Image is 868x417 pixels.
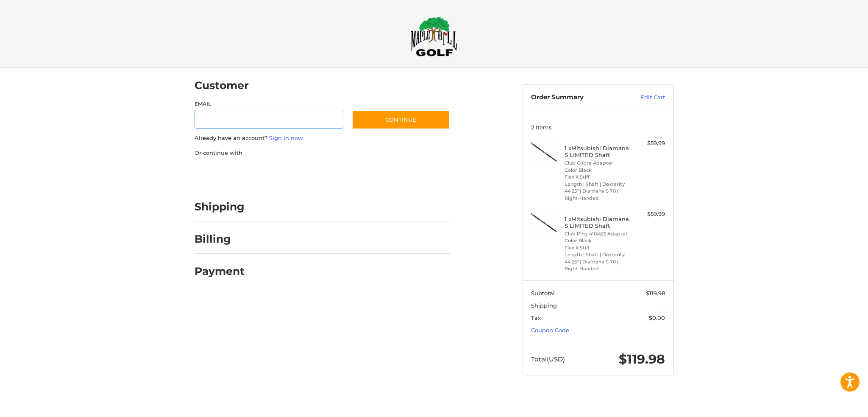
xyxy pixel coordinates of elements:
li: Club Ping 410/425 Adapter [565,230,629,238]
span: $0.00 [649,314,665,321]
span: Tax [531,314,541,321]
li: Length | Shaft | Dexterity 44.25" | Diamana S 70 | Right-Handed [565,251,629,272]
span: $119.98 [619,351,665,367]
li: Flex X Stiff [565,174,629,181]
iframe: PayPal-paypal [192,165,255,181]
li: Flex X Stiff [565,244,629,252]
h2: Billing [195,232,244,246]
h2: Customer [195,79,249,92]
p: Or continue with [195,149,450,157]
li: Color Black [565,167,629,174]
span: Subtotal [531,290,555,297]
iframe: PayPal-paylater [264,165,327,181]
span: Total (USD) [531,355,565,363]
h3: 2 Items [531,124,665,131]
h4: 1 x Mitsubishi Diamana S LIMITED Shaft [565,145,629,159]
label: Email [195,100,344,108]
iframe: PayPal-venmo [335,165,399,181]
div: $59.99 [632,210,665,218]
a: Edit Cart [622,93,665,102]
h2: Shipping [195,200,245,213]
a: Coupon Code [531,327,569,333]
span: -- [661,302,665,309]
button: Continue [352,110,450,129]
img: Maple Hill Golf [411,17,457,56]
p: Already have an account? [195,134,450,143]
h2: Payment [195,265,245,278]
li: Club Cobra Adapter [565,160,629,167]
iframe: Google Customer Reviews [798,394,868,417]
li: Length | Shaft | Dexterity 44.25" | Diamana S 70 | Right-Handed [565,181,629,202]
span: $119.98 [646,290,665,297]
li: Color Black [565,237,629,244]
h4: 1 x Mitsubishi Diamana S LIMITED Shaft [565,215,629,229]
a: Sign in now [269,134,303,141]
span: Shipping [531,302,557,309]
div: $59.99 [632,139,665,148]
h3: Order Summary [531,93,622,102]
